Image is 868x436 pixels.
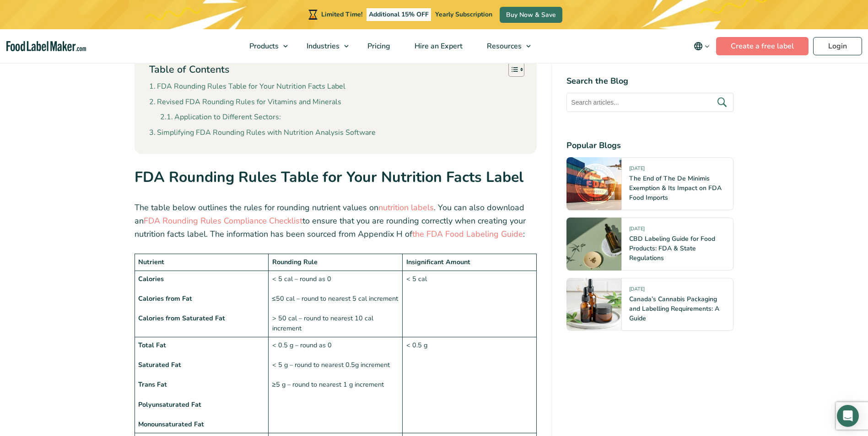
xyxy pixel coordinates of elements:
a: Create a free label [716,37,809,55]
strong: Calories from Fat [138,294,192,303]
strong: Total Fat [138,340,166,350]
span: Products [247,41,280,51]
h4: Search the Blog [566,75,733,87]
strong: Insignificant Amount [406,257,470,266]
a: Pricing [356,29,400,63]
a: Products [237,29,292,63]
a: The End of The De Minimis Exemption & Its Impact on FDA Food Imports [629,174,722,202]
input: Search articles... [566,93,733,112]
strong: Rounding Rule [272,257,318,266]
strong: Polyunsaturated Fat [138,400,201,409]
a: the FDA Food Labeling Guide [412,229,523,239]
p: The table below outlines the rules for rounding nutrient values on . You can also download an to ... [135,201,537,240]
span: Additional 15% OFF [367,8,431,21]
a: FDA Rounding Rules Table for Your Nutrition Facts Label [149,81,345,93]
strong: FDA Rounding Rules Table for Your Nutrition Facts Label [135,167,523,187]
div: Open Intercom Messenger [837,405,859,427]
span: Resources [484,41,523,51]
strong: Calories [138,274,164,283]
td: < 0.5 g [403,337,537,433]
td: < 5 cal – round as 0 ≤50 cal – round to nearest 5 cal increment > 50 cal – round to nearest 10 ca... [269,271,403,337]
p: Table of Contents [149,63,229,77]
a: Toggle Table of Content [501,62,522,77]
td: < 5 cal [403,271,537,337]
a: Buy Now & Save [500,7,562,23]
td: < 0.5 g – round as 0 < 5 g – round to nearest 0.5g increment ≥5 g – round to nearest 1 g increment [269,337,403,433]
a: Hire an Expert [403,29,473,63]
strong: Saturated Fat [138,360,181,369]
strong: Nutrient [138,257,164,266]
strong: Trans Fat [138,380,167,389]
span: Yearly Subscription [435,10,492,19]
a: Application to Different Sectors: [160,112,281,123]
span: Pricing [365,41,391,51]
h4: Popular Blogs [566,139,733,152]
a: Canada’s Cannabis Packaging and Labelling Requirements: A Guide [629,295,719,323]
a: Industries [295,29,353,63]
span: [DATE] [629,225,645,236]
a: FDA Rounding Rules Compliance Checklist [144,215,302,226]
span: Hire an Expert [412,41,464,51]
span: [DATE] [629,286,645,296]
a: Resources [475,29,535,63]
strong: Calories from Saturated Fat [138,314,225,323]
a: CBD Labeling Guide for Food Products: FDA & State Regulations [629,234,715,262]
span: Industries [304,41,340,51]
a: nutrition labels [378,202,434,213]
strong: Monounsaturated Fat [138,420,204,429]
span: Limited Time! [321,10,362,19]
a: Simplifying FDA Rounding Rules with Nutrition Analysis Software [149,127,376,139]
a: Revised FDA Rounding Rules for Vitamins and Minerals [149,96,341,108]
span: [DATE] [629,165,645,175]
a: Login [813,37,862,55]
